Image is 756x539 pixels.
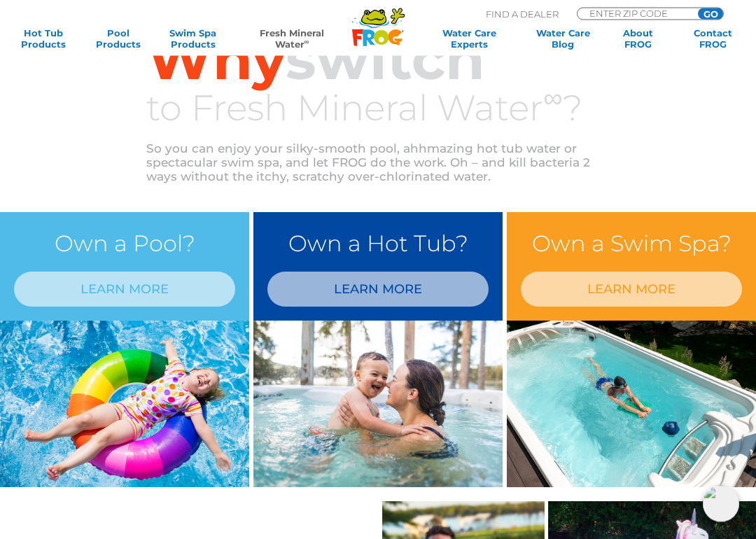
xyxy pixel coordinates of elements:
[14,227,235,261] h3: Own a Pool?
[146,30,609,90] h2: switch
[267,272,489,307] a: LEARN MORE
[14,272,235,307] a: LEARN MORE
[267,227,489,261] h3: Own a Hot Tub?
[684,27,742,50] a: ContactFROG
[698,8,723,20] input: GO
[703,486,739,522] img: openIcon
[521,227,742,261] h3: Own a Swim Spa?
[421,27,517,50] a: Water CareExperts
[146,142,609,184] p: So you can enjoy your silky-smooth pool, ahhmazing hot tub water or spectacular swim spa, and let...
[304,38,309,45] sup: ∞
[543,82,562,115] sup: ∞
[609,27,667,50] a: AboutFROG
[146,24,286,94] span: Why
[239,27,345,50] a: Fresh MineralWater∞
[534,27,592,50] a: Water CareBlog
[253,321,503,488] img: min-water-img-right
[89,27,147,50] a: PoolProducts
[164,27,222,50] a: Swim SpaProducts
[507,321,756,488] img: min-water-image-3
[521,272,742,307] a: LEARN MORE
[146,90,609,128] h3: to Fresh Mineral Water ?
[14,27,72,50] a: Hot TubProducts
[588,8,682,18] input: Zip Code Form
[486,8,559,20] p: Find A Dealer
